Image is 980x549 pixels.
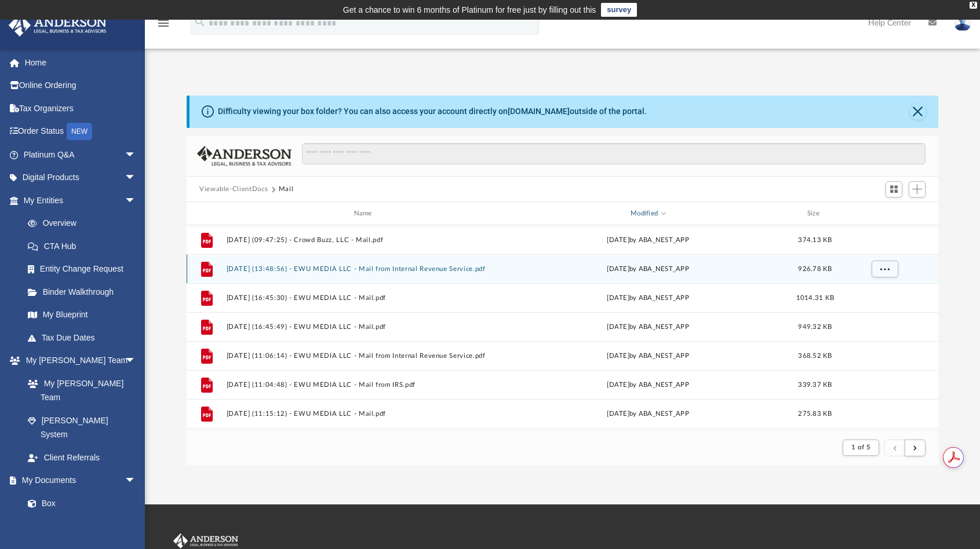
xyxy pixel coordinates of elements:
div: id [192,208,221,219]
div: Difficulty viewing your box folder? You can also access your account directly on outside of the p... [218,105,647,118]
a: survey [601,3,637,17]
span: 368.52 KB [798,353,832,359]
a: menu [156,22,170,30]
a: Online Ordering [8,74,154,97]
a: Home [8,51,154,74]
span: 949.32 KB [798,324,832,330]
span: 1014.31 KB [796,295,835,301]
img: Anderson Advisors Platinum Portal [5,14,110,36]
span: 1 of 5 [851,444,870,451]
span: [DATE] [607,237,629,243]
button: More options [872,261,898,278]
div: [DATE] by ABA_NEST_APP [509,380,787,390]
div: Get a chance to win 6 months of Platinum for free just by filling out this [343,3,596,17]
button: Switch to Grid View [886,181,903,197]
a: Entity Change Request [16,258,154,281]
button: Viewable-ClientDocs [199,184,268,195]
a: Overview [16,212,154,235]
button: [DATE] (16:45:49) - EWU MEDIA LLC - Mail.pdf [227,323,504,331]
img: User Pic [954,14,971,31]
button: [DATE] (11:06:14) - EWU MEDIA LLC - Mail from Internal Revenue Service.pdf [227,352,504,360]
span: arrow_drop_down [125,166,148,190]
button: [DATE] (13:48:56) - EWU MEDIA LLC - Mail from Internal Revenue Service.pdf [227,265,504,273]
span: 926.78 KB [798,266,832,272]
a: [PERSON_NAME] System [16,409,148,446]
a: My Blueprint [16,303,148,327]
i: search [194,16,206,28]
a: Box [16,492,142,515]
button: [DATE] (09:47:25) - Crowd Buzz, LLC - Mail.pdf [227,236,504,244]
a: CTA Hub [16,235,154,258]
a: Digital Productsarrow_drop_down [8,166,154,189]
button: [DATE] (11:15:12) - EWU MEDIA LLC - Mail.pdf [227,410,504,418]
div: [DATE] by ABA_NEST_APP [509,409,787,419]
div: NEW [67,123,92,140]
a: Platinum Q&Aarrow_drop_down [8,143,154,166]
span: 339.37 KB [798,382,832,388]
a: Client Referrals [16,446,148,469]
button: [DATE] (16:45:30) - EWU MEDIA LLC - Mail.pdf [227,294,504,302]
a: Binder Walkthrough [16,280,154,303]
div: id [843,208,924,219]
span: 374.13 KB [798,237,832,243]
div: Size [792,208,839,219]
button: Add [909,181,926,197]
button: Close [910,104,926,120]
a: Order StatusNEW [8,120,154,144]
div: close [970,2,977,9]
img: Anderson Advisors Platinum Portal [171,533,241,548]
i: menu [156,16,170,30]
span: arrow_drop_down [125,189,148,213]
a: My [PERSON_NAME] Teamarrow_drop_down [8,349,148,372]
input: Search files and folders [302,143,926,165]
a: [DOMAIN_NAME] [508,107,570,116]
a: My Documentsarrow_drop_down [8,469,148,492]
div: grid [187,225,938,430]
span: 275.83 KB [798,411,832,417]
button: 1 of 5 [843,440,879,456]
div: by ABA_NEST_APP [509,235,787,246]
button: Mail [279,184,294,195]
div: [DATE] by ABA_NEST_APP [509,351,787,361]
a: Tax Organizers [8,97,154,120]
div: Name [226,208,504,219]
button: [DATE] (11:04:48) - EWU MEDIA LLC - Mail from IRS.pdf [227,381,504,389]
div: [DATE] by ABA_NEST_APP [509,293,787,303]
span: arrow_drop_down [125,349,148,373]
a: My [PERSON_NAME] Team [16,372,142,409]
span: arrow_drop_down [125,469,148,493]
span: arrow_drop_down [125,143,148,167]
a: My Entitiesarrow_drop_down [8,189,154,212]
div: [DATE] by ABA_NEST_APP [509,264,787,274]
a: Tax Due Dates [16,326,154,349]
div: Modified [509,208,787,219]
div: [DATE] by ABA_NEST_APP [509,322,787,332]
